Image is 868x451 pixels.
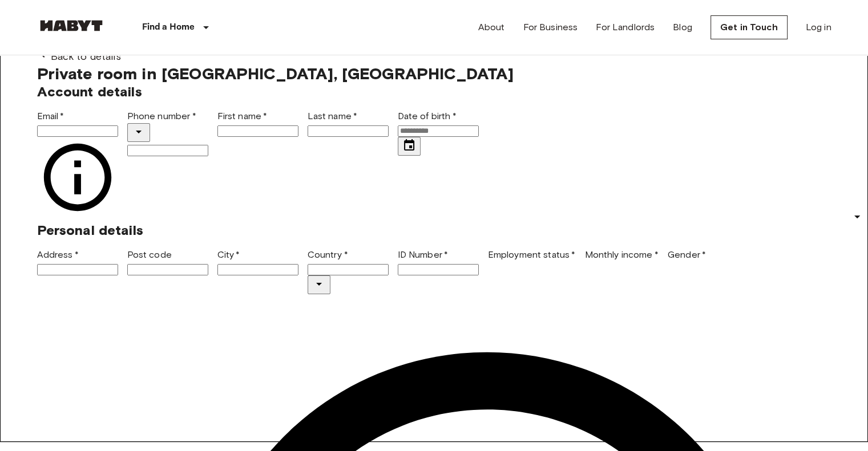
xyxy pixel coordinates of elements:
label: Post code [127,249,172,260]
div: Address [37,248,118,275]
a: For Business [523,21,578,34]
button: Open [308,275,330,294]
a: About [478,21,505,34]
p: Find a Home [142,21,195,34]
label: Last name [308,111,358,121]
span: Account details [37,83,142,100]
label: Monthly income [584,249,658,260]
div: City [217,248,298,275]
label: First name [217,111,268,121]
div: Post code [127,248,208,275]
label: Employment status [488,249,576,260]
span: Personal details [37,222,143,238]
span: Private room in [GEOGRAPHIC_DATA], [GEOGRAPHIC_DATA] [37,64,514,83]
label: Address [37,249,79,260]
div: Last name [308,109,389,137]
label: Email [37,111,64,121]
button: Select country [127,123,150,142]
img: Habyt [37,20,106,31]
a: Blog [673,21,692,34]
div: ID Number [398,248,479,275]
div: First name [217,109,298,137]
label: Country [308,249,348,260]
div: Email [37,109,118,137]
button: Choose date [398,137,421,156]
label: Date of birth [398,111,457,121]
label: ID Number [398,249,449,260]
span: Back to details [51,50,121,63]
a: Log in [806,21,831,34]
svg: Make sure your email is correct — we'll send your booking details there. [37,137,118,218]
a: Get in Touch [710,15,788,39]
label: City [217,249,240,260]
label: Gender [668,249,706,260]
a: For Landlords [596,21,655,34]
label: Phone number [127,111,196,121]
